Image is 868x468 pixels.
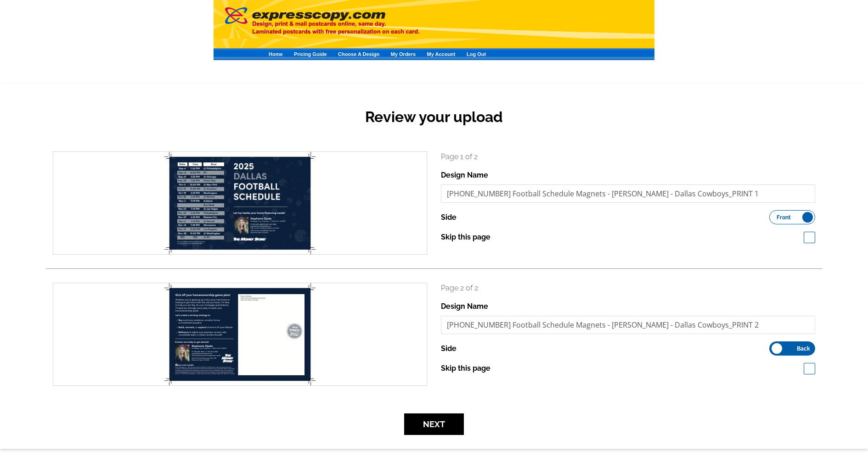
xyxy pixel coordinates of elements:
[441,151,815,162] p: Page 1 of 2
[294,51,327,57] a: Pricing Guide
[441,283,815,294] p: Page 2 of 2
[441,316,815,334] input: File Name
[427,51,456,57] a: My Account
[391,51,416,57] a: My Orders
[797,346,810,351] span: Back
[46,108,822,126] h2: Review your upload
[441,363,490,374] label: Skip this page
[777,215,791,220] span: Front
[269,51,283,57] a: Home
[441,212,457,223] label: Side
[467,51,486,57] a: Log Out
[441,343,457,354] label: Side
[404,413,464,435] button: Next
[441,170,488,181] label: Design Name
[441,301,488,312] label: Design Name
[441,184,815,203] input: File Name
[441,232,490,243] label: Skip this page
[338,51,379,57] a: Choose A Design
